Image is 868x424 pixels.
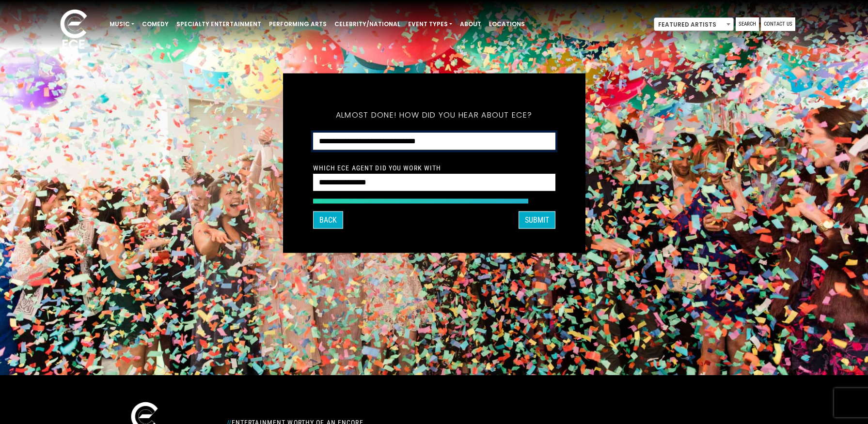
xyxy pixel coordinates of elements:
[519,212,555,229] button: SUBMIT
[654,17,734,31] span: Featured Artists
[313,164,442,172] label: Which ECE Agent Did You Work With
[313,98,555,133] h5: Almost done! How did you hear about ECE?
[173,16,265,32] a: Specialty Entertainment
[106,16,138,32] a: Music
[265,16,331,32] a: Performing Arts
[49,7,98,54] img: ece_new_logo_whitev2-1.png
[313,212,343,229] button: Back
[485,16,529,32] a: Locations
[761,17,795,31] a: Contact Us
[736,17,759,31] a: Search
[456,16,485,32] a: About
[331,16,404,32] a: Celebrity/National
[313,133,555,151] select: How did you hear about ECE
[404,16,456,32] a: Event Types
[138,16,173,32] a: Comedy
[654,18,733,31] span: Featured Artists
